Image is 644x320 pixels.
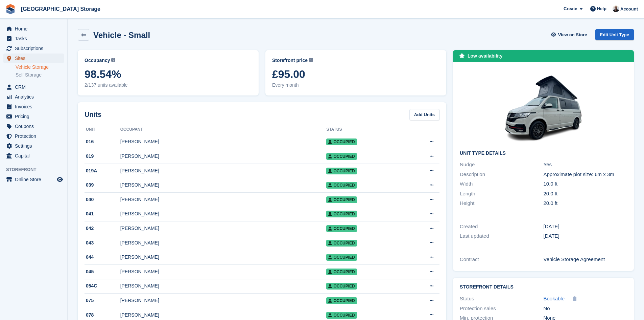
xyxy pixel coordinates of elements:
[272,57,308,64] span: Storefront price
[120,282,327,290] div: [PERSON_NAME]
[3,54,64,63] a: menu
[326,196,357,203] span: Occupied
[120,225,327,232] div: [PERSON_NAME]
[544,305,627,313] div: No
[460,171,543,178] div: Description
[15,131,55,141] span: Protection
[120,210,327,217] div: [PERSON_NAME]
[597,5,606,12] span: Help
[460,199,543,207] div: Height
[460,190,543,198] div: Length
[3,82,64,92] a: menu
[120,268,327,275] div: [PERSON_NAME]
[409,109,439,120] a: Add Units
[16,72,64,78] a: Self Storage
[468,52,502,60] div: Low availability
[460,305,543,313] div: Protection sales
[15,92,55,102] span: Analytics
[326,269,357,275] span: Occupied
[15,112,55,121] span: Pricing
[544,256,627,263] div: Vehicle Storage Agreement
[544,232,627,240] div: [DATE]
[550,29,590,40] a: View on Store
[15,102,55,111] span: Invoices
[6,166,67,173] span: Storefront
[326,297,357,304] span: Occupied
[85,239,120,247] div: 043
[93,30,150,40] h2: Vehicle - Small
[544,180,627,188] div: 10.0 ft
[326,168,357,174] span: Occupied
[120,254,327,261] div: [PERSON_NAME]
[3,102,64,111] a: menu
[120,153,327,160] div: [PERSON_NAME]
[120,297,327,304] div: [PERSON_NAME]
[85,225,120,232] div: 042
[15,44,55,53] span: Subscriptions
[3,34,64,43] a: menu
[85,57,110,64] span: Occupancy
[3,131,64,141] a: menu
[326,182,357,189] span: Occupied
[460,295,543,303] div: Status
[85,282,120,290] div: 054C
[15,175,55,184] span: Online Store
[326,225,357,232] span: Occupied
[460,151,627,156] h2: Unit Type details
[460,256,543,263] div: Contract
[85,109,101,120] h2: Units
[15,122,55,131] span: Coupons
[326,138,357,145] span: Occupied
[85,68,252,80] span: 98.54%
[272,82,439,89] span: Every month
[595,29,634,40] a: Edit Unit Type
[85,182,120,189] div: 039
[613,5,619,12] img: Keith Strivens
[85,312,120,319] div: 078
[5,4,16,14] img: stora-icon-8386f47178a22dfd0bd8f6a31ec36ba5ce8667c1dd55bd0f319d3a0aa187defe.svg
[544,190,627,198] div: 20.0 ft
[85,268,120,275] div: 045
[85,196,120,203] div: 040
[85,167,120,174] div: 019A
[493,69,594,145] img: Campervan-removebg-preview.png
[544,295,565,303] a: Bookable
[460,284,627,290] h2: Storefront Details
[15,141,55,151] span: Settings
[15,82,55,92] span: CRM
[326,254,357,261] span: Occupied
[272,68,439,80] span: £95.00
[18,3,103,15] a: [GEOGRAPHIC_DATA] Storage
[85,124,120,135] th: Unit
[85,210,120,217] div: 041
[15,151,55,161] span: Capital
[85,138,120,145] div: 016
[544,161,627,169] div: Yes
[85,297,120,304] div: 075
[85,254,120,261] div: 044
[15,24,55,34] span: Home
[460,161,543,169] div: Nudge
[3,44,64,53] a: menu
[544,223,627,231] div: [DATE]
[111,58,115,62] img: icon-info-grey-7440780725fd019a000dd9b08b2336e03edf1995a4989e88bcd33f0948082b44.svg
[15,34,55,43] span: Tasks
[326,240,357,247] span: Occupied
[85,82,252,89] span: 2/137 units available
[16,64,64,70] a: Vehicle Storage
[15,54,55,63] span: Sites
[56,175,64,184] a: Preview store
[3,92,64,102] a: menu
[309,58,313,62] img: icon-info-grey-7440780725fd019a000dd9b08b2336e03edf1995a4989e88bcd33f0948082b44.svg
[326,153,357,160] span: Occupied
[326,312,357,319] span: Occupied
[460,232,543,240] div: Last updated
[3,122,64,131] a: menu
[120,196,327,203] div: [PERSON_NAME]
[120,167,327,174] div: [PERSON_NAME]
[120,312,327,319] div: [PERSON_NAME]
[3,175,64,184] a: menu
[120,124,327,135] th: Occupant
[3,141,64,151] a: menu
[3,112,64,121] a: menu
